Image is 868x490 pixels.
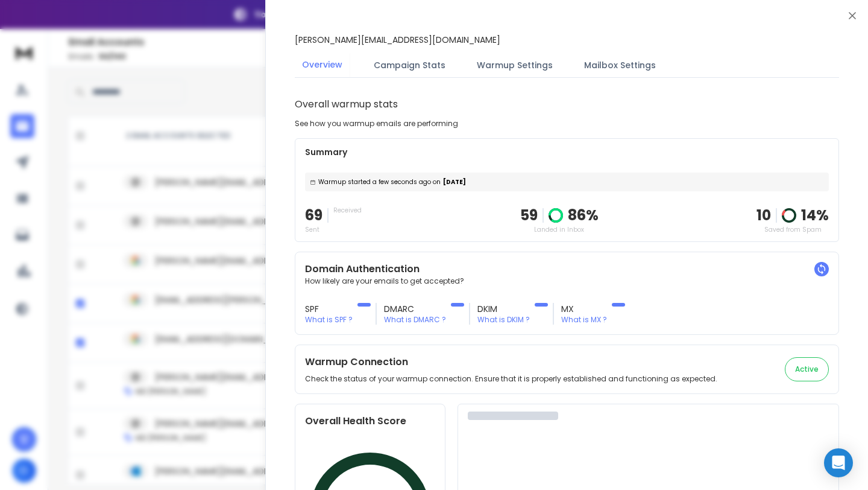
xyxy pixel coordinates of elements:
h3: SPF [305,303,353,315]
h3: MX [561,303,607,315]
div: [DATE] [305,173,829,191]
button: Campaign Stats [366,52,453,78]
h2: Domain Authentication [305,262,829,276]
p: 86 % [568,206,599,225]
h1: Overall warmup stats [295,97,398,112]
button: Active [785,357,829,381]
p: How likely are your emails to get accepted? [305,276,829,286]
p: Summary [305,146,829,158]
p: What is SPF ? [305,315,353,325]
h2: Overall Health Score [305,414,435,428]
h3: DMARC [384,303,446,315]
p: 69 [305,206,322,225]
p: Check the status of your warmup connection. Ensure that it is properly established and functionin... [305,374,717,384]
p: What is DKIM ? [477,315,530,325]
h3: DKIM [477,303,530,315]
p: What is MX ? [561,315,607,325]
p: 59 [520,206,538,225]
p: Landed in Inbox [520,225,599,234]
button: Overview [295,51,350,79]
button: Warmup Settings [470,52,560,78]
span: Warmup started a few seconds ago on [318,177,441,186]
p: Saved from Spam [756,225,829,234]
h2: Warmup Connection [305,355,717,369]
p: Received [333,206,362,215]
button: Mailbox Settings [577,52,663,78]
p: What is DMARC ? [384,315,446,325]
strong: 10 [756,205,771,225]
p: [PERSON_NAME][EMAIL_ADDRESS][DOMAIN_NAME] [295,34,500,46]
p: 14 % [801,206,829,225]
p: Sent [305,225,322,234]
div: Open Intercom Messenger [824,448,853,477]
p: See how you warmup emails are performing [295,119,458,129]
